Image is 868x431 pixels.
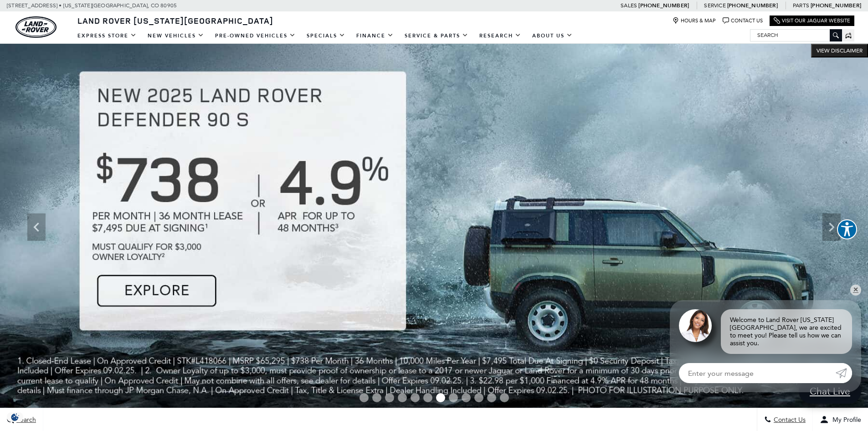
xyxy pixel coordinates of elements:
[72,28,142,44] a: EXPRESS STORE
[811,2,861,9] a: [PHONE_NUMBER]
[527,28,578,44] a: About Us
[301,28,351,44] a: Specials
[72,28,578,44] nav: Main Navigation
[462,393,471,402] span: Go to slide 9
[210,28,301,44] a: Pre-Owned Vehicles
[822,213,841,241] div: Next
[723,17,763,24] a: Contact Us
[673,17,716,24] a: Hours & Map
[372,393,381,402] span: Go to slide 2
[15,16,56,38] a: land-rover
[15,16,56,38] img: Land Rover
[811,44,868,57] button: VIEW DISCLAIMER
[142,28,210,44] a: New Vehicles
[72,15,279,26] a: Land Rover [US_STATE][GEOGRAPHIC_DATA]
[837,219,857,239] button: Explore your accessibility options
[474,393,483,402] span: Go to slide 10
[813,408,868,431] button: Open user profile menu
[621,2,637,9] span: Sales
[449,393,458,402] span: Go to slide 8
[487,393,496,402] span: Go to slide 11
[385,393,394,402] span: Go to slide 3
[7,2,177,9] a: [STREET_ADDRESS] • [US_STATE][GEOGRAPHIC_DATA], CO 80905
[774,17,850,24] a: Visit Our Jaguar Website
[500,393,509,402] span: Go to slide 12
[829,416,861,424] span: My Profile
[474,28,527,44] a: Research
[704,2,725,9] span: Service
[679,309,712,342] img: Agent profile photo
[793,2,809,9] span: Parts
[77,15,273,26] span: Land Rover [US_STATE][GEOGRAPHIC_DATA]
[727,2,778,9] a: [PHONE_NUMBER]
[817,47,863,54] span: VIEW DISCLAIMER
[436,393,445,402] span: Go to slide 7
[360,393,369,402] span: Go to slide 1
[423,393,432,402] span: Go to slide 6
[679,363,836,383] input: Enter your message
[351,28,399,44] a: Finance
[411,393,420,402] span: Go to slide 5
[750,30,842,41] input: Search
[836,363,852,383] a: Submit
[5,412,26,422] section: Click to Open Cookie Consent Modal
[5,412,26,422] img: Opt-Out Icon
[398,393,407,402] span: Go to slide 4
[771,416,806,424] span: Contact Us
[721,309,852,354] div: Welcome to Land Rover [US_STATE][GEOGRAPHIC_DATA], we are excited to meet you! Please tell us how...
[27,213,46,241] div: Previous
[837,219,857,241] aside: Accessibility Help Desk
[638,2,689,9] a: [PHONE_NUMBER]
[399,28,474,44] a: Service & Parts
